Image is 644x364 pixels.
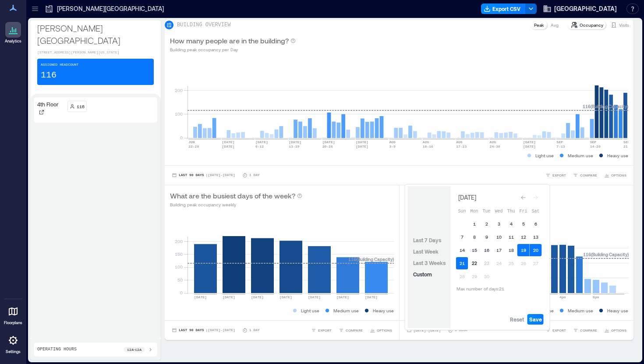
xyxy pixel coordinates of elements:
[611,173,626,178] span: OPTIONS
[607,152,628,159] p: Heavy use
[544,326,568,335] button: EXPORT
[554,4,617,13] span: [GEOGRAPHIC_DATA]
[405,326,442,335] button: [DATE]-[DATE]
[177,277,183,283] tspan: 50
[456,140,463,144] text: AUG
[175,111,183,117] tspan: 100
[127,347,142,352] p: 12a - 12a
[505,244,517,256] button: 18
[551,21,559,28] p: Avg
[580,328,597,333] span: COMPARE
[580,21,603,28] p: Occupancy
[468,257,481,269] button: 22
[568,307,593,314] p: Medium use
[1,301,25,328] a: Floorplans
[41,69,57,81] p: 116
[602,171,628,180] button: OPTIONS
[505,231,517,243] button: 11
[552,328,566,333] span: EXPORT
[556,145,565,148] text: 7-13
[517,257,530,269] button: 26
[411,235,443,245] button: Last 7 Days
[175,251,183,257] tspan: 150
[534,21,544,28] p: Peak
[255,145,264,148] text: 6-12
[175,239,183,244] tspan: 200
[510,316,524,323] span: Reset
[623,145,634,148] text: 21-27
[170,35,289,46] p: How many people are in the building?
[456,231,468,243] button: 7
[249,173,260,178] p: 1 Day
[505,218,517,230] button: 4
[505,257,517,269] button: 25
[170,326,237,335] button: Last 90 Days |[DATE]-[DATE]
[456,145,467,148] text: 17-23
[481,244,493,256] button: 16
[611,328,626,333] span: OPTIONS
[530,257,542,269] button: 27
[77,103,85,110] p: 116
[456,257,468,269] button: 21
[322,140,335,144] text: [DATE]
[517,244,530,256] button: 19
[507,209,515,214] span: Thu
[517,205,530,217] th: Friday
[530,191,542,204] button: Go to next month
[456,244,468,256] button: 14
[527,314,544,325] button: Save
[37,101,58,108] p: 4th Floor
[413,260,446,266] span: Last 3 Weeks
[377,328,392,333] span: OPTIONS
[389,145,396,148] text: 3-9
[493,205,505,217] th: Wednesday
[505,205,517,217] th: Thursday
[413,271,432,277] span: Custom
[481,270,493,283] button: 30
[289,140,301,144] text: [DATE]
[468,218,481,230] button: 1
[456,205,468,217] th: Sunday
[37,22,154,46] p: [PERSON_NAME][GEOGRAPHIC_DATA]
[571,171,599,180] button: COMPARE
[356,145,368,148] text: [DATE]
[280,295,292,299] text: [DATE]
[337,326,364,335] button: COMPARE
[530,205,542,217] th: Saturday
[188,140,195,144] text: JUN
[413,248,439,254] span: Last Week
[552,173,566,178] span: EXPORT
[322,145,333,148] text: 20-26
[365,295,378,299] text: [DATE]
[194,295,207,299] text: [DATE]
[336,295,349,299] text: [DATE]
[222,145,235,148] text: [DATE]
[177,21,230,28] p: BUILDING OVERVIEW
[318,328,332,333] span: EXPORT
[423,140,429,144] text: AUG
[493,244,505,256] button: 17
[523,140,536,144] text: [DATE]
[481,205,493,217] th: Tuesday
[593,295,599,299] text: 8pm
[493,257,505,269] button: 24
[490,145,500,148] text: 24-30
[301,307,319,314] p: Light use
[180,290,183,295] tspan: 0
[389,140,396,144] text: AUG
[170,201,302,208] p: Building peak occupancy weekly
[590,140,597,144] text: SEP
[411,258,447,268] button: Last 3 Weeks
[468,231,481,243] button: 8
[456,286,504,291] span: Max number of days: 21
[481,231,493,243] button: 9
[455,328,467,333] p: 1 Hour
[468,270,481,283] button: 29
[544,171,568,180] button: EXPORT
[423,145,433,148] text: 10-16
[170,171,237,180] button: Last 90 Days |[DATE]-[DATE]
[175,264,183,269] tspan: 100
[3,330,24,357] a: Settings
[495,209,502,214] span: Wed
[493,231,505,243] button: 10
